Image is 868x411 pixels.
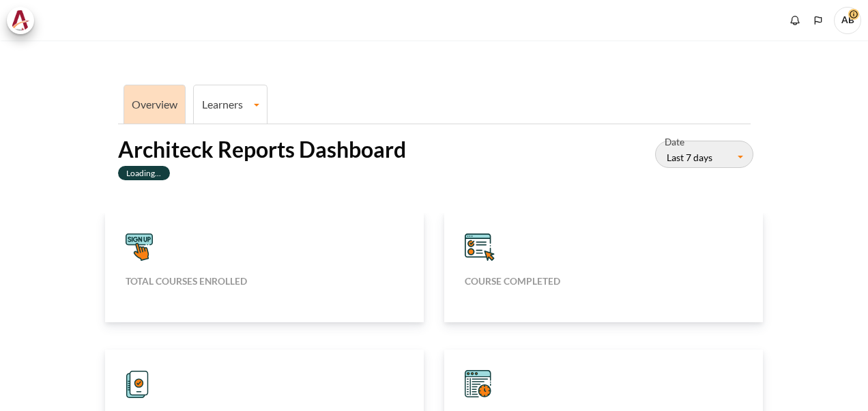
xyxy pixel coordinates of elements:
button: Last 7 days [655,141,753,168]
div: Show notification window with no new notifications [785,10,805,31]
button: Languages [808,10,828,31]
a: Learners [194,98,267,111]
a: User menu [834,7,861,34]
span: AB [834,7,861,34]
a: Overview [132,98,177,111]
h2: Architeck Reports Dashboard [118,135,406,164]
label: Date [665,135,684,150]
img: Architeck [11,10,30,31]
a: Architeck Architeck [7,7,41,34]
label: Loading... [118,166,171,180]
h5: Course completed [465,275,742,287]
h5: Total courses enrolled [126,275,403,287]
